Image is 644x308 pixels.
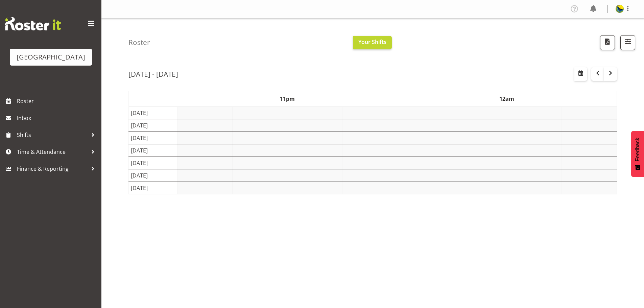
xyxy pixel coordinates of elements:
[17,113,98,123] span: Inbox
[129,157,177,169] td: [DATE]
[129,169,177,182] td: [DATE]
[17,147,88,157] span: Time & Attendance
[616,5,624,13] img: gemma-hall22491374b5f274993ff8414464fec47f.png
[635,138,641,161] span: Feedback
[353,36,392,49] button: Your Shifts
[620,35,635,50] button: Filter Shifts
[129,119,177,132] td: [DATE]
[128,70,178,78] h2: [DATE] - [DATE]
[129,132,177,144] td: [DATE]
[129,144,177,157] td: [DATE]
[5,17,61,30] img: Rosterit website logo
[17,130,88,140] span: Shifts
[17,164,88,174] span: Finance & Reporting
[574,67,587,81] button: Select a specific date within the roster.
[128,39,150,46] h4: Roster
[129,182,177,194] td: [DATE]
[397,91,617,106] th: 12am
[129,106,177,119] td: [DATE]
[358,38,386,46] span: Your Shifts
[600,35,615,50] button: Download a PDF of the roster according to the set date range.
[17,52,85,62] div: [GEOGRAPHIC_DATA]
[17,96,98,106] span: Roster
[631,131,644,177] button: Feedback - Show survey
[177,91,397,106] th: 11pm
